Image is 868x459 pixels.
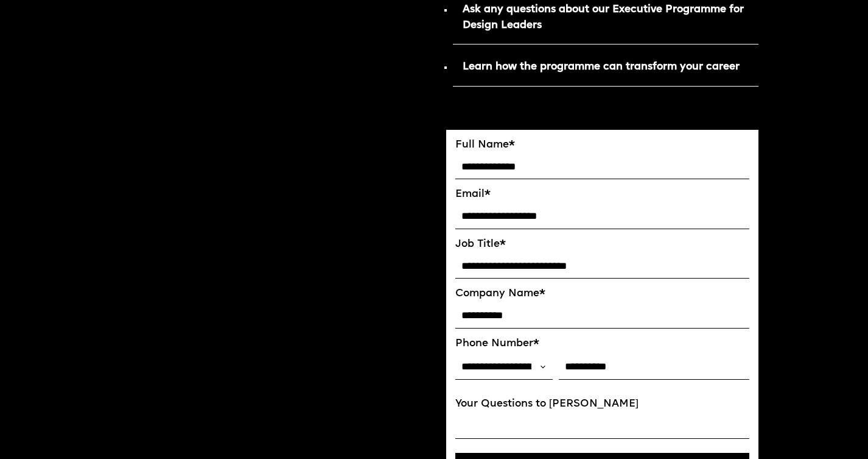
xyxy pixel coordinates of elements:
[455,139,749,152] label: Full Name
[455,338,749,350] label: Phone Number
[455,398,749,411] label: Your Questions to [PERSON_NAME]
[455,288,749,301] label: Company Name
[463,4,744,30] strong: Ask any questions about our Executive Programme for Design Leaders
[455,188,749,201] label: Email
[455,238,749,251] label: Job Title
[463,62,740,72] strong: Learn how the programme can transform your career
